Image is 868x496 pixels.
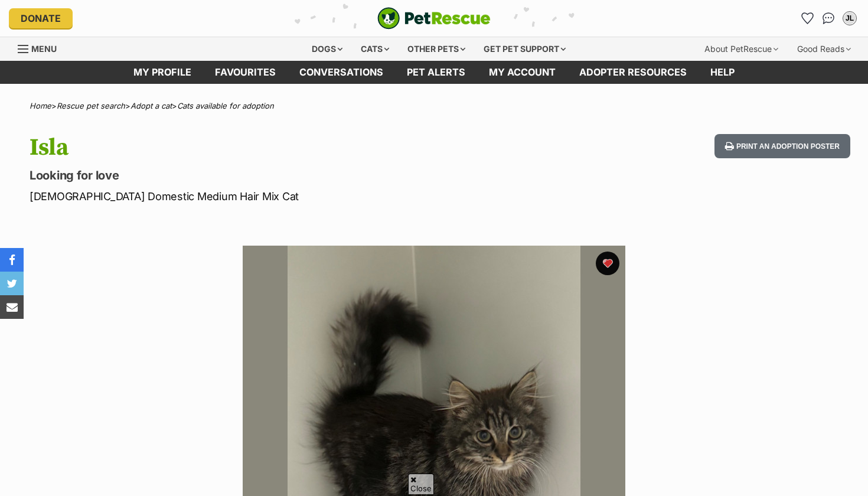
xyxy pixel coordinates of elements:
[699,61,746,84] a: Help
[288,61,395,84] a: conversations
[203,61,288,84] a: Favourites
[377,7,491,30] a: PetRescue
[377,7,491,30] img: logo-cat-932fe2b9b8326f06289b0f2fb663e598f794de774fb13d1741a6617ecf9a85b4.svg
[30,188,529,204] p: [DEMOGRAPHIC_DATA] Domestic Medium Hair Mix Cat
[844,12,856,24] div: JL
[823,12,835,24] img: chat-41dd97257d64d25036548639549fe6c8038ab92f7586957e7f3b1b290dea8141.svg
[30,101,51,110] a: Home
[395,61,477,84] a: Pet alerts
[714,134,850,158] button: Print an adoption poster
[122,61,203,84] a: My profile
[18,37,65,58] a: Menu
[696,37,787,61] div: About PetRescue
[353,37,397,61] div: Cats
[177,101,274,110] a: Cats available for adoption
[477,61,567,84] a: My account
[30,167,529,184] p: Looking for love
[840,9,859,28] button: My account
[304,37,351,61] div: Dogs
[30,134,529,161] h1: Isla
[9,8,73,28] a: Donate
[399,37,474,61] div: Other pets
[57,101,125,110] a: Rescue pet search
[31,44,57,54] span: Menu
[789,37,859,61] div: Good Reads
[567,61,699,84] a: Adopter resources
[596,252,619,275] button: favourite
[408,474,434,494] span: Close
[819,9,838,28] a: Conversations
[798,9,817,28] a: Favourites
[130,101,172,110] a: Adopt a cat
[475,37,574,61] div: Get pet support
[798,9,859,28] ul: Account quick links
